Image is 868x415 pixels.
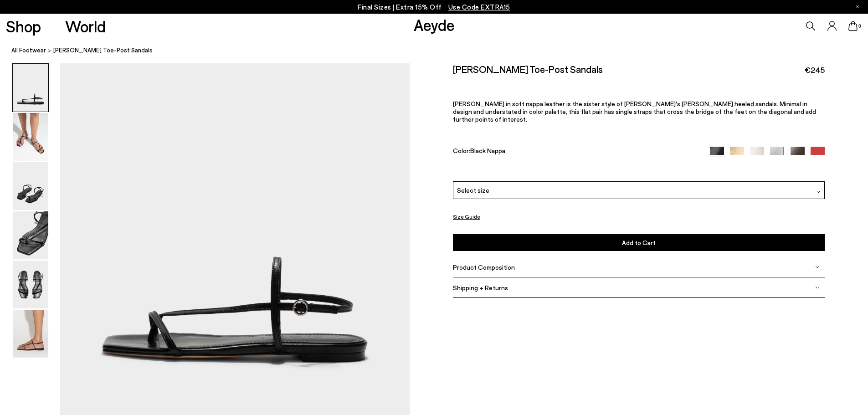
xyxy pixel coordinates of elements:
[53,46,153,55] span: [PERSON_NAME] Toe-Post Sandals
[453,147,698,157] div: Color:
[13,310,48,358] img: Ella Leather Toe-Post Sandals - Image 6
[414,15,455,34] a: Aeyde
[453,284,508,292] span: Shipping + Returns
[11,46,46,55] a: All Footwear
[13,162,48,210] img: Ella Leather Toe-Post Sandals - Image 3
[13,64,48,112] img: Ella Leather Toe-Post Sandals - Image 1
[815,265,820,269] img: svg%3E
[13,211,48,259] img: Ella Leather Toe-Post Sandals - Image 4
[11,38,868,63] nav: breadcrumb
[453,211,480,222] button: Size Guide
[65,18,106,34] a: World
[457,185,489,195] span: Select size
[453,100,816,123] span: [PERSON_NAME] in soft nappa leather is the sister style of [PERSON_NAME]'s [PERSON_NAME] heeled s...
[805,64,825,76] span: €245
[6,18,41,34] a: Shop
[13,113,48,161] img: Ella Leather Toe-Post Sandals - Image 2
[13,261,48,308] img: Ella Leather Toe-Post Sandals - Image 5
[453,63,603,75] h2: [PERSON_NAME] Toe-Post Sandals
[848,21,858,31] a: 0
[816,190,821,194] img: svg%3E
[622,239,656,246] span: Add to Cart
[858,24,862,29] span: 0
[358,1,510,13] p: Final Sizes | Extra 15% Off
[453,234,825,251] button: Add to Cart
[470,147,505,154] span: Black Nappa
[815,285,820,290] img: svg%3E
[448,3,510,11] span: Navigate to /collections/ss25-final-sizes
[453,263,515,271] span: Product Composition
